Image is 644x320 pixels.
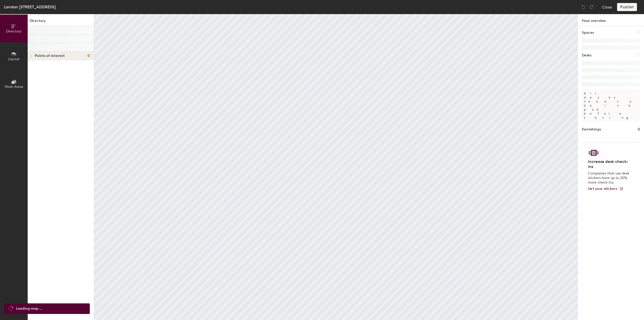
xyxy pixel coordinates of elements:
[602,3,612,11] button: Close
[6,29,22,33] span: Directory
[16,306,42,311] span: Loading map ...
[589,5,594,10] img: Redo
[578,14,644,26] h1: Floor overview
[588,171,631,185] p: Companies that use desk stickers have up to 25% more check-ins.
[582,30,594,35] h1: Spaces
[88,54,90,58] span: 0
[5,85,23,89] span: Work Areas
[638,127,640,132] h1: 0
[94,14,578,320] canvas: Map
[588,187,617,191] span: Get your stickers
[4,4,56,10] div: London [STREET_ADDRESS]
[581,5,586,10] img: Undo
[582,53,591,58] h1: Desks
[8,57,20,61] span: Layout
[588,187,623,191] a: Get your stickers
[588,159,631,169] h4: Increase desk check-ins
[582,127,601,132] h1: Furnishings
[588,149,599,157] img: Sticker logo
[28,18,94,26] h1: Directory
[582,89,640,122] p: All desks need to be in a pod before saving
[35,54,65,58] span: Points of interest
